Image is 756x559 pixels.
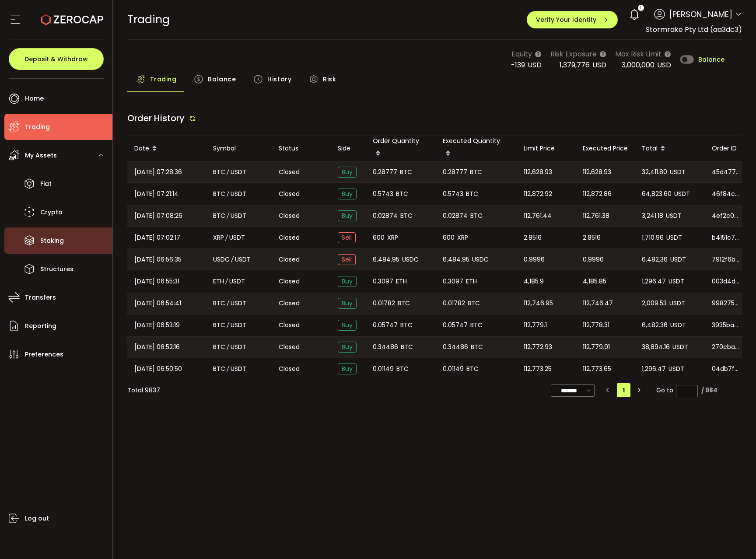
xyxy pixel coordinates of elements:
span: 600 [443,233,455,243]
span: 112,779.91 [583,342,610,352]
span: 0.9996 [583,255,604,265]
span: Crypto [40,206,63,219]
span: 4,185.85 [583,276,606,286]
span: ETH [396,276,407,286]
div: Status [272,143,331,154]
span: BTC [400,320,413,330]
span: BTC [213,211,225,221]
div: Limit Price [517,143,576,154]
span: History [267,70,291,88]
em: / [225,276,228,286]
span: USDT [231,189,246,199]
div: Executed Quantity [436,136,517,161]
span: Order History [127,112,185,124]
span: 2,009.53 [642,298,667,308]
button: Deposit & Withdraw [9,48,104,70]
span: [DATE] 06:53:19 [134,320,180,330]
em: / [227,364,229,374]
span: Balance [208,70,236,88]
span: Preferences [25,348,63,361]
em: / [225,233,228,243]
span: USDT [229,276,245,286]
span: Trading [25,121,50,133]
span: Structures [40,263,73,276]
span: USD [657,60,671,70]
span: 0.01149 [373,364,394,374]
span: BTC [398,298,410,308]
em: / [227,189,229,199]
span: 003d4d05-a8fe-477b-9d71-675993779d97 [712,277,740,286]
span: USDT [674,189,690,199]
span: USDT [672,342,688,352]
span: BTC [213,320,225,330]
span: [DATE] 07:21:14 [134,189,178,199]
span: 4,185.9 [524,276,544,286]
span: 6,482.36 [642,255,668,265]
span: Buy [338,210,357,221]
span: 2.8516 [583,233,601,243]
span: BTC [396,189,408,199]
span: USDT [229,233,245,243]
span: Transfers [25,291,56,304]
span: Closed [279,189,300,199]
span: XRP [457,233,468,243]
span: [DATE] 06:50:50 [134,364,182,374]
span: 1,296.47 [642,276,666,286]
span: BTC [466,364,479,374]
span: USDT [670,320,686,330]
span: BTC [470,211,483,221]
span: USDT [231,167,246,177]
span: Trading [127,12,170,27]
span: Buy [338,276,357,287]
span: BTC [213,342,225,352]
span: ETH [466,276,477,286]
span: Closed [279,277,300,286]
span: 7912f6bf-b4f3-42e8-9d53-11dc8848daf9 [712,255,740,264]
span: 112,761.38 [583,211,609,221]
span: Buy [338,320,357,331]
span: USDT [235,255,251,265]
span: 1,379,776 [560,60,590,70]
li: 1 [617,383,630,397]
em: / [227,211,229,221]
span: USDT [670,255,686,265]
span: USDC [472,255,489,265]
span: [DATE] 06:52:16 [134,342,180,352]
span: 112,761.44 [524,211,552,221]
span: 4ef2c0d5-51dc-4da0-8f0d-34032390cb06 [712,211,740,220]
div: Total [635,141,705,156]
span: Stormrake Pty Ltd (aa3dc3) [646,24,742,35]
span: Closed [279,233,300,242]
div: Executed Price [576,143,635,154]
span: Closed [279,299,300,308]
em: / [227,167,229,177]
span: Sell [338,254,356,265]
span: 6,484.95 [443,255,469,265]
div: / 984 [701,386,717,395]
span: [PERSON_NAME] [669,8,732,20]
span: [DATE] 06:55:31 [134,276,179,286]
span: 0.3097 [443,276,463,286]
span: BTC [470,167,482,177]
span: BTC [213,298,225,308]
span: [DATE] 06:54:41 [134,298,181,308]
span: BTC [401,342,413,352]
span: USDT [231,298,246,308]
span: USD [592,60,606,70]
span: 1,710.96 [642,233,664,243]
span: USDC [213,255,230,265]
span: XRP [387,233,398,243]
div: Date [127,141,206,156]
span: Buy [338,189,357,199]
span: 04db7fdf-17f5-4ea3-8384-8266d688a6a5 [712,364,740,374]
span: 112,779.1 [524,320,547,330]
span: Risk Exposure [550,49,597,59]
span: [DATE] 07:08:26 [134,211,182,221]
span: 0.28777 [373,167,397,177]
span: USDC [402,255,419,265]
span: 1,296.47 [642,364,666,374]
span: USDT [666,233,682,243]
span: 0.05747 [443,320,468,330]
span: 112,778.31 [583,320,609,330]
span: BTC [213,167,225,177]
